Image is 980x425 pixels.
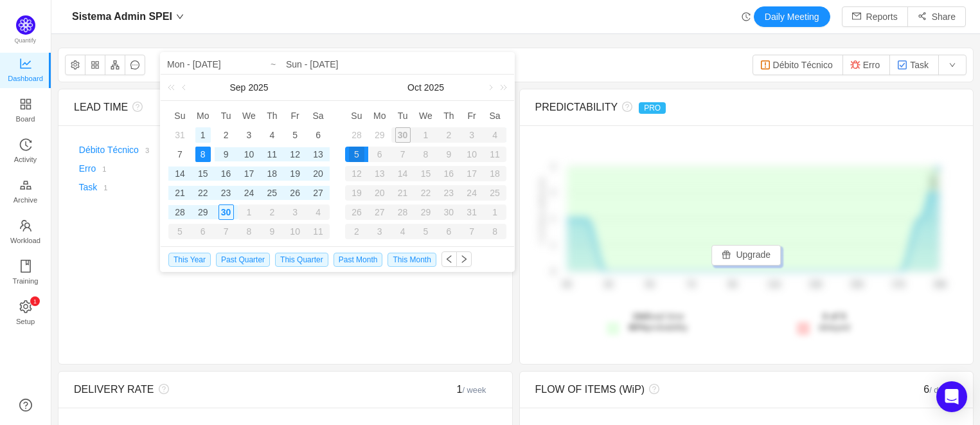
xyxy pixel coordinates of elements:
span: We [238,110,261,122]
td: November 7, 2025 [460,222,483,241]
i: icon: setting [19,300,32,313]
td: October 9, 2025 [437,145,460,164]
div: 7 [172,147,188,162]
td: October 1, 2025 [238,203,261,222]
td: November 2, 2025 [345,222,368,241]
i: icon: gold [19,179,32,192]
img: 10318 [897,60,907,70]
div: 6 [368,147,391,162]
div: 31 [460,204,483,220]
td: October 3, 2025 [460,125,483,145]
i: icon: appstore [19,98,32,111]
p: 1 [33,296,36,306]
span: Mo [192,110,215,122]
div: 13 [368,166,391,181]
span: Training [12,268,38,294]
td: October 20, 2025 [368,183,391,203]
td: September 10, 2025 [238,145,261,164]
div: 10 [460,147,483,162]
th: Fri [460,106,483,125]
img: 10308 [760,60,771,70]
small: 3 [145,147,149,154]
div: 15 [414,166,438,181]
td: October 30, 2025 [437,203,460,222]
td: October 10, 2025 [460,145,483,164]
div: 29 [195,204,211,220]
td: October 4, 2025 [483,125,506,145]
div: 6 [852,382,958,397]
span: probability [628,322,688,332]
td: October 4, 2025 [307,203,330,222]
span: Fr [460,110,483,122]
td: September 30, 2025 [215,203,238,222]
span: Th [437,110,460,122]
tspan: 1 [551,215,555,223]
td: November 1, 2025 [483,203,506,222]
div: 23 [218,185,234,201]
div: 31 [172,127,188,143]
td: November 5, 2025 [414,222,438,241]
i: icon: question-circle [645,384,659,394]
div: 11 [307,224,330,239]
button: Daily Meeting [754,6,830,27]
div: 14 [172,166,188,181]
td: October 14, 2025 [391,164,414,183]
td: September 15, 2025 [192,164,215,183]
td: October 23, 2025 [437,183,460,203]
td: October 9, 2025 [260,222,283,241]
button: icon: right [456,251,472,267]
td: September 16, 2025 [215,164,238,183]
td: October 2, 2025 [260,203,283,222]
th: Fri [283,106,307,125]
a: 3 [139,145,149,155]
strong: 0 of 5 [823,311,846,321]
div: 28 [349,127,364,143]
div: 22 [195,185,211,201]
a: Archive [19,179,32,205]
td: October 15, 2025 [414,164,438,183]
td: October 8, 2025 [238,222,261,241]
tspan: 7d [686,280,695,289]
tspan: 5d [645,280,654,289]
span: Sa [483,110,506,122]
span: Activity [14,147,37,172]
div: 18 [264,166,280,181]
tspan: 2 [551,163,555,170]
td: September 26, 2025 [283,183,307,203]
td: October 6, 2025 [368,145,391,164]
div: 20 [310,166,326,181]
button: Task [889,55,939,75]
div: 29 [414,204,438,220]
button: Erro [842,55,890,75]
div: 8 [414,147,438,162]
div: PREDICTABILITY [535,100,852,115]
span: Fr [283,110,307,122]
td: September 19, 2025 [283,164,307,183]
strong: 19d [632,311,648,321]
a: Next year (Control + right) [493,75,510,100]
td: October 21, 2025 [391,183,414,203]
span: Su [168,110,192,122]
td: October 18, 2025 [483,164,506,183]
div: 21 [391,185,414,201]
div: 4 [264,127,280,143]
span: Workload [10,228,40,253]
span: Past Month [334,253,383,267]
div: 12 [345,166,368,181]
td: November 6, 2025 [437,222,460,241]
td: September 13, 2025 [307,145,330,164]
div: 24 [241,185,256,201]
td: October 2, 2025 [437,125,460,145]
tspan: 0 [551,267,555,275]
span: PRO [639,102,666,114]
div: 7 [391,147,414,162]
a: Board [19,98,32,124]
span: Archive [13,187,37,213]
div: 18 [483,166,506,181]
div: 2 [345,224,368,239]
th: Tue [391,106,414,125]
span: Tu [215,110,238,122]
span: This Month [388,253,436,267]
td: September 2, 2025 [215,125,238,145]
div: 26 [345,204,368,220]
